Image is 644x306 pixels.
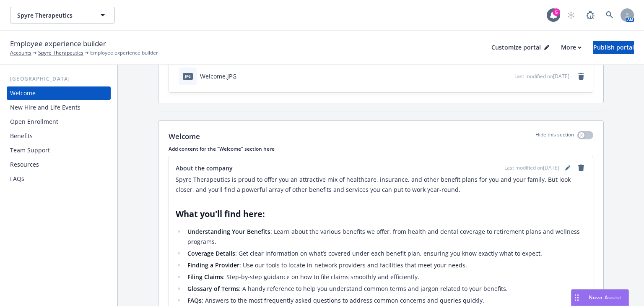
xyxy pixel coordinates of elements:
[7,101,111,114] a: New Hire and Life Events
[10,7,115,24] button: Spyre Therapeutics
[10,115,58,128] div: Open Enrollment
[551,41,592,54] button: More
[7,86,111,100] a: Welcome
[90,49,158,57] span: Employee experience builder
[10,38,106,49] span: Employee experience builder
[187,273,223,281] strong: Filing Claims
[576,71,586,81] a: remove
[185,284,586,294] li: : A handy reference to help you understand common terms and jargon related to your benefits.
[176,208,586,220] h2: What you'll find here:
[7,115,111,128] a: Open Enrollment
[589,294,622,301] span: Nova Assist
[10,129,33,143] div: Benefits
[563,163,573,173] a: editPencil
[504,72,511,81] button: preview file
[10,49,31,57] a: Accounts
[7,144,111,157] a: Team Support
[187,228,270,235] strong: Understanding Your Benefits
[7,129,111,143] a: Benefits
[504,164,559,172] span: Last modified on [DATE]
[185,227,586,247] li: : Learn about the various benefits we offer, from health and dental coverage to retirement plans ...
[10,172,24,186] div: FAQs
[571,289,629,306] button: Nova Assist
[185,272,586,282] li: : Step-by-step guidance on how to file claims smoothly and efficiently.
[490,72,497,81] button: download file
[200,72,236,81] div: Welcome.JPG
[185,248,586,259] li: : Get clear information on what’s covered under each benefit plan, ensuring you know exactly what...
[582,7,599,24] a: Report a Bug
[187,285,239,293] strong: Glossary of Terms
[38,49,83,57] a: Spyre Therapeutics
[187,249,235,257] strong: Coverage Details
[187,296,202,304] strong: FAQs
[169,145,593,152] p: Add content for the "Welcome" section here
[10,144,50,157] div: Team Support
[183,73,193,79] span: JPG
[7,75,111,83] div: [GEOGRAPHIC_DATA]
[10,101,80,114] div: New Hire and Life Events
[563,7,579,24] a: Start snowing
[593,41,634,54] div: Publish portal
[571,290,582,306] div: Drag to move
[553,8,560,16] div: 5
[491,41,549,54] div: Customize portal
[10,158,39,171] div: Resources
[185,260,586,270] li: : Use our tools to locate in-network providers and facilities that meet your needs.
[187,261,239,269] strong: Finding a Provider
[514,73,569,80] span: Last modified on [DATE]
[7,172,111,186] a: FAQs
[535,131,574,142] p: Hide this section
[176,164,233,173] span: About the company
[17,11,90,20] span: Spyre Therapeutics
[169,131,200,142] p: Welcome
[176,175,586,195] p: Spyre Therapeutics is proud to offer you an attractive mix of healthcare, insurance, and other be...
[593,41,634,54] button: Publish portal
[185,296,586,306] li: : Answers to the most frequently asked questions to address common concerns and queries quickly.
[491,41,549,54] button: Customize portal
[561,41,582,54] div: More
[7,158,111,171] a: Resources
[10,86,36,100] div: Welcome
[576,163,586,173] a: remove
[601,7,618,24] a: Search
